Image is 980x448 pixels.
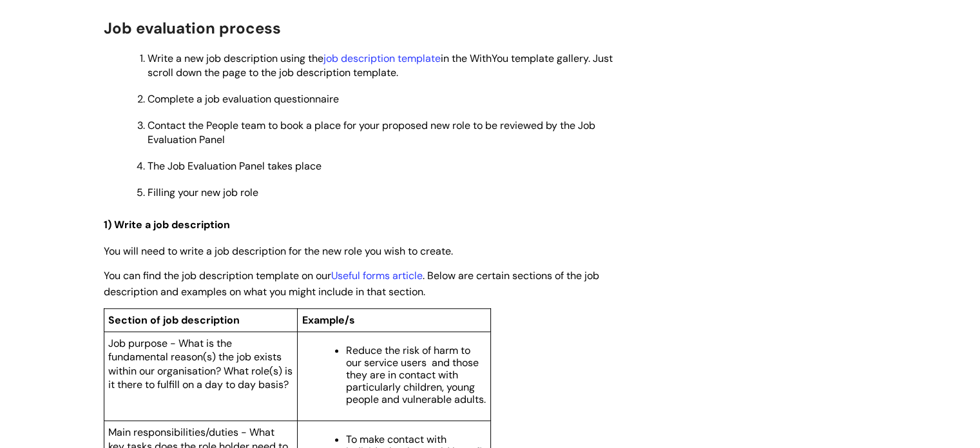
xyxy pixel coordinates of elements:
[148,159,322,173] span: The Job Evaluation Panel takes place
[148,186,258,199] span: Filling your new job role
[108,313,240,327] span: Section of job description
[148,92,339,106] span: Complete a job evaluation questionnaire
[104,218,230,231] span: 1) Write a job description
[104,244,453,258] span: You will need to write a job description for the new role you wish to create.
[323,52,441,65] a: job description template
[148,52,613,79] span: Write a new job description using the in the WithYou template gallery. Just scroll down the page ...
[104,18,281,38] span: Job evaluation process
[331,269,423,282] a: Useful forms article
[108,336,293,392] span: Job purpose - What is the fundamental reason(s) the job exists within our organisation? What role...
[148,119,595,146] span: Contact the People team to book a place for your proposed new role to be reviewed by the Job Eval...
[104,269,599,298] span: You can find the job description template on our . Below are certain sections of the job descript...
[302,313,355,327] span: Example/s
[346,344,486,407] span: Reduce the risk of harm to our service users and those they are in contact with particularly chil...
